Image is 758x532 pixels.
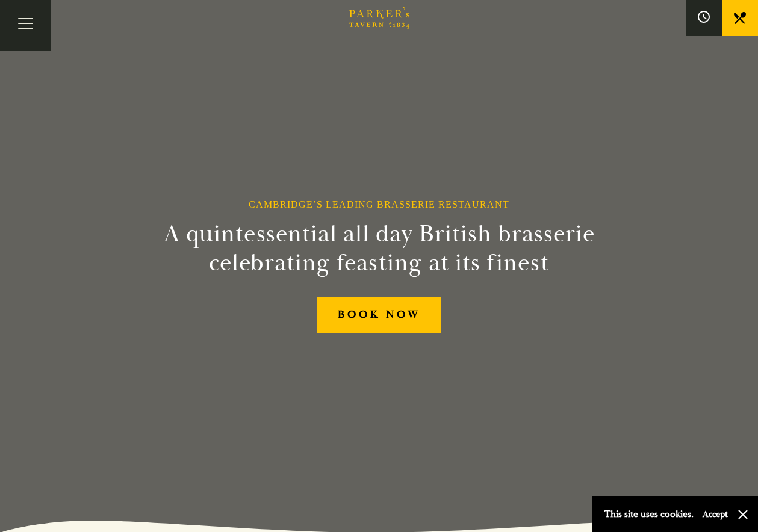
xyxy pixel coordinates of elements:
a: BOOK NOW [317,297,441,333]
h2: A quintessential all day British brasserie celebrating feasting at its finest [105,220,654,277]
button: Accept [703,509,728,520]
button: Close and accept [737,509,749,521]
p: This site uses cookies. [604,506,694,523]
h1: Cambridge’s Leading Brasserie Restaurant [249,199,509,210]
